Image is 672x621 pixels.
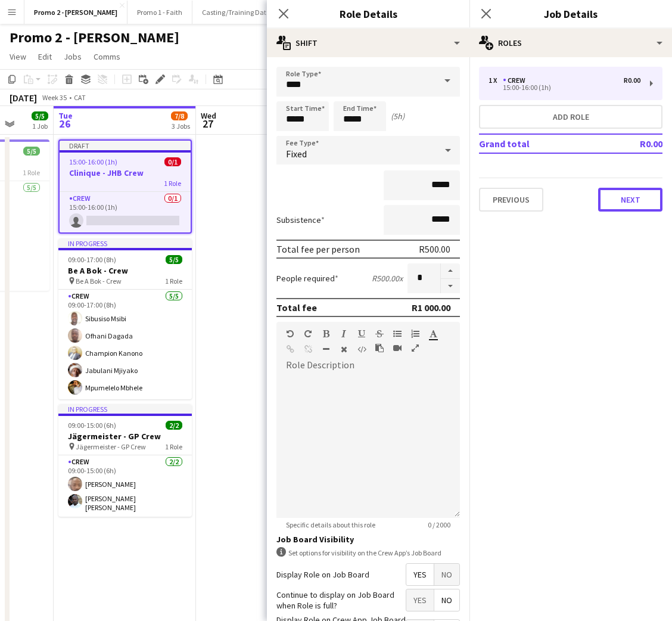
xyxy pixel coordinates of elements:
[164,179,181,188] span: 1 Role
[434,564,459,585] span: No
[58,238,192,399] app-job-card: In progress09:00-17:00 (8h)5/5Be A Bok - Crew Be A Bok - Crew1 RoleCrew5/509:00-17:00 (8h)Sibusis...
[441,279,460,294] button: Decrease
[10,92,37,104] div: [DATE]
[276,215,325,225] label: Subsistence
[340,344,348,354] button: Clear Formatting
[429,329,437,339] button: Text Color
[201,110,216,121] span: Wed
[89,49,125,64] a: Comms
[192,1,283,24] button: Casting/Training Dates
[605,134,662,153] td: R0.00
[503,76,530,85] div: Crew
[58,238,192,248] div: In progress
[418,520,460,529] span: 0 / 2000
[412,302,450,313] div: R1 000.00
[60,192,191,232] app-card-role: Crew0/115:00-16:00 (1h)
[165,442,182,451] span: 1 Role
[434,589,459,611] span: No
[59,49,86,64] a: Jobs
[76,442,146,451] span: Jägermeister - GP Crew
[33,49,57,64] a: Edit
[69,157,117,166] span: 15:00-16:00 (1h)
[479,134,605,153] td: Grand total
[479,105,662,129] button: Add role
[357,344,366,354] button: HTML Code
[32,111,48,120] span: 5/5
[479,188,543,212] button: Previous
[57,117,73,131] span: 26
[406,564,434,585] span: Yes
[267,29,469,57] div: Shift
[32,122,48,131] div: 1 Job
[127,1,192,24] button: Promo 1 - Faith
[391,111,405,122] div: (5h)
[276,547,460,558] div: Set options for visibility on the Crew App’s Job Board
[276,273,338,284] label: People required
[60,141,191,150] div: Draft
[58,404,192,517] app-job-card: In progress09:00-15:00 (6h)2/2Jägermeister - GP Crew Jägermeister - GP Crew1 RoleCrew2/209:00-15:...
[372,273,403,284] div: R500.00 x
[340,329,348,339] button: Italic
[24,1,127,24] button: Promo 2 - [PERSON_NAME]
[74,93,86,102] div: CAT
[276,243,360,255] div: Total fee per person
[411,343,419,353] button: Fullscreen
[58,265,192,276] h3: Be A Bok - Crew
[286,148,307,160] span: Fixed
[276,569,369,580] label: Display Role on Job Board
[469,29,672,57] div: Roles
[58,431,192,442] h3: Jägermeister - GP Crew
[322,329,330,339] button: Bold
[469,6,672,21] h3: Job Details
[406,589,434,611] span: Yes
[60,167,191,178] h3: Clinique - JHB Crew
[38,51,52,62] span: Edit
[94,51,120,62] span: Comms
[276,302,317,313] div: Total fee
[58,139,192,234] app-job-card: Draft15:00-16:00 (1h)0/1Clinique - JHB Crew1 RoleCrew0/115:00-16:00 (1h)
[64,51,82,62] span: Jobs
[489,76,503,85] div: 1 x
[267,6,469,21] h3: Role Details
[39,93,69,102] span: Week 35
[76,277,122,285] span: Be A Bok - Crew
[199,117,216,131] span: 27
[286,329,294,339] button: Undo
[393,343,402,353] button: Insert video
[165,277,182,285] span: 1 Role
[58,110,73,121] span: Tue
[164,157,181,166] span: 0/1
[357,329,366,339] button: Underline
[624,76,640,85] div: R0.00
[276,534,460,545] h3: Job Board Visibility
[441,263,460,279] button: Increase
[68,421,116,430] span: 09:00-15:00 (6h)
[58,290,192,399] app-card-role: Crew5/509:00-17:00 (8h)Sibusiso MsibiOfhani DagadaChampion KanonoJabulani MjiyakoMpumelelo Mbhele
[598,188,662,212] button: Next
[58,404,192,414] div: In progress
[276,520,385,529] span: Specific details about this role
[10,29,179,46] h1: Promo 2 - [PERSON_NAME]
[5,49,31,64] a: View
[375,343,384,353] button: Paste as plain text
[10,51,26,62] span: View
[166,421,182,430] span: 2/2
[171,111,188,120] span: 7/8
[23,168,40,177] span: 1 Role
[393,329,402,339] button: Unordered List
[276,589,406,611] label: Continue to display on Job Board when Role is full?
[419,243,450,255] div: R500.00
[166,255,182,264] span: 5/5
[489,85,640,91] div: 15:00-16:00 (1h)
[23,147,40,156] span: 5/5
[68,255,116,264] span: 09:00-17:00 (8h)
[58,455,192,517] app-card-role: Crew2/209:00-15:00 (6h)[PERSON_NAME][PERSON_NAME] [PERSON_NAME]
[172,122,190,131] div: 3 Jobs
[304,329,312,339] button: Redo
[375,329,384,339] button: Strikethrough
[322,344,330,354] button: Horizontal Line
[411,329,419,339] button: Ordered List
